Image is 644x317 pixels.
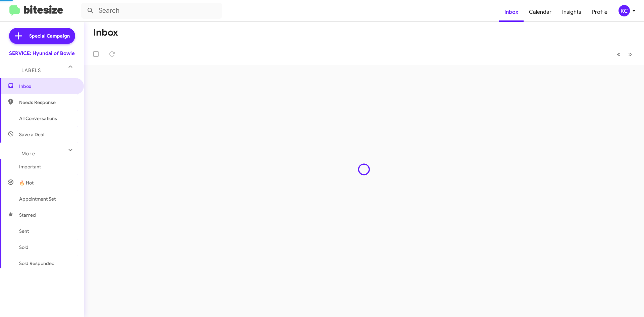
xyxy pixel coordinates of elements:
span: Sent [19,228,29,234]
a: Calendar [524,2,557,22]
a: Special Campaign [9,28,75,44]
span: Needs Response [19,99,76,106]
span: Appointment Set [19,196,56,202]
a: Profile [587,2,613,22]
span: Sold [19,244,29,251]
span: 🔥 Hot [19,179,34,186]
span: More [21,151,35,157]
span: Sold Responded [19,260,55,267]
button: KC [613,5,637,16]
span: Important [19,163,76,170]
span: « [617,50,621,58]
a: Insights [557,2,587,22]
button: Previous [613,47,625,61]
span: All Conversations [19,115,57,122]
button: Next [624,47,636,61]
div: SERVICE: Hyundai of Bowie [9,50,75,57]
input: Search [81,3,222,19]
nav: Page navigation example [613,47,636,61]
span: Inbox [19,83,76,90]
h1: Inbox [93,27,118,38]
span: Special Campaign [29,33,70,39]
span: Starred [19,212,36,218]
span: » [628,50,632,58]
span: Labels [21,67,41,73]
span: Save a Deal [19,131,44,138]
div: KC [619,5,630,16]
a: Inbox [499,2,524,22]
